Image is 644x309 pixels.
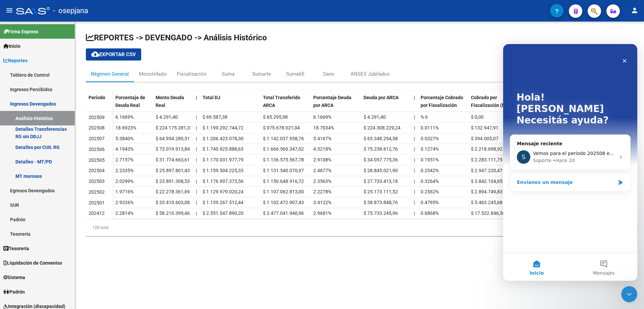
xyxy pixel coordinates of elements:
div: Fiscalización [177,70,206,78]
span: 2.9681% [313,210,331,216]
span: Cobrado por Fiscalización (bruto) [471,95,515,108]
span: 202501 [89,200,105,205]
span: Deuda por ARCA [364,95,398,100]
div: Soporte [30,113,48,120]
span: $ 1.139.267.512,44 [203,200,244,205]
span: 5.4167% [313,136,331,141]
span: | [196,179,197,184]
span: $ 2.894.749,83 [471,189,502,194]
span: $ 38.873.848,76 [364,200,398,205]
span: Porcentaje de Deuda Real [115,95,145,108]
span: $ 1.102.472.907,43 [263,200,304,205]
span: | [196,146,197,152]
span: $ 5.463.245,68 [471,200,502,205]
span: $ 1.170.031.977,79 [203,157,244,162]
span: 202505 [89,157,105,163]
div: Régimen General [91,70,129,78]
span: $ 64.954.289,51 [156,136,190,141]
span: | [196,210,197,216]
datatable-header-cell: Monto Deuda Real [153,90,193,119]
span: Total DJ [203,95,220,100]
span: $ 75.733.245,96 [364,210,398,216]
span: $ 17.522.846,50 [471,210,505,216]
span: Porcentaje Deuda por ARCA [313,95,352,108]
span: - osepjana [53,3,88,18]
span: $ 394.005,07 [471,136,498,141]
span: 2.4877% [313,168,331,173]
span: 2.2814% [115,210,133,216]
datatable-header-cell: Período [86,90,113,119]
div: Suma65 [286,70,304,78]
datatable-header-cell: | [193,90,200,119]
span: 4.1943% [115,146,133,152]
span: 0.4795% [421,200,439,205]
span: $ 1.142.037.958,76 [263,136,304,141]
span: $ 73.019.913,84 [156,146,190,152]
span: Porcentaje Cobrado por Fiscalización [421,95,463,108]
span: Total Transferido ARCA [263,95,300,108]
span: 2.0299% [115,179,133,184]
span: % 0 [421,114,428,120]
span: | [414,210,415,216]
span: Inicio [3,42,20,50]
span: 4.3218% [313,146,331,152]
datatable-header-cell: Total Transferido ARCA [260,90,311,119]
datatable-header-cell: Total DJ [200,90,260,119]
span: 202502 [89,189,105,195]
span: Monto Deuda Real [156,95,184,108]
span: $ 25.173.111,52 [364,189,398,194]
datatable-header-cell: Porcentaje de Deuda Real [113,90,153,119]
span: 202412 [89,210,105,216]
span: 18.6923% [115,125,136,130]
span: 3.4122% [313,200,331,205]
span: $ 1.136.575.567,78 [263,157,304,162]
span: 202507 [89,136,105,141]
span: | [196,125,197,130]
span: | [414,179,415,184]
button: Exportar CSV [86,48,141,61]
span: 18.7034% [313,125,334,130]
span: $ 2.218.698,92 [471,146,502,152]
span: 6.1669% [115,114,133,120]
span: $ 0,00 [471,114,484,120]
span: $ 69.587,38 [203,114,227,120]
datatable-header-cell: Porcentaje Cobrado por Fiscalización [418,90,468,119]
span: | [414,200,415,205]
span: 202506 [89,147,105,152]
div: Cerrar [115,11,127,23]
span: 0.1274% [421,146,439,152]
span: | [414,189,415,194]
span: $ 65.295,98 [263,114,288,120]
span: 0.3264% [421,179,439,184]
span: 2.2335% [115,168,133,173]
span: Vemos para el periodo 202508 estes procesos ejecutados y finalizados [30,107,197,112]
span: 0.6868% [421,210,439,216]
iframe: Intercom live chat [621,286,637,302]
span: Inicio [26,227,41,231]
datatable-header-cell: Cobrado por Fiscalización (bruto) [468,90,519,119]
span: 5.3840% [115,136,133,141]
span: $ 33.410.603,08 [156,200,190,205]
span: 2.2278% [313,189,331,194]
span: | [414,168,415,173]
div: Suma [222,70,234,78]
span: | [414,125,415,130]
span: $ 975.678.021,04 [263,125,300,130]
div: ANSES Jubilados [351,70,390,78]
span: $ 132.947,91 [471,125,498,130]
span: Sistema [3,274,25,281]
span: $ 224.175.281,33 [156,125,193,130]
span: $ 2.283.111,75 [471,157,502,162]
h1: REPORTES -> DEVENGADO -> Análisis Histórico [86,32,633,43]
span: $ 1.740.925.888,63 [203,146,244,152]
datatable-header-cell: Deuda por ARCA [361,90,411,119]
span: 1.9716% [115,189,133,194]
span: Firma Express [3,28,38,35]
span: | [196,114,197,120]
span: $ 34.057.775,36 [364,157,398,162]
div: Monotributo [139,70,167,78]
span: $ 1.176.997.373,56 [203,179,244,184]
